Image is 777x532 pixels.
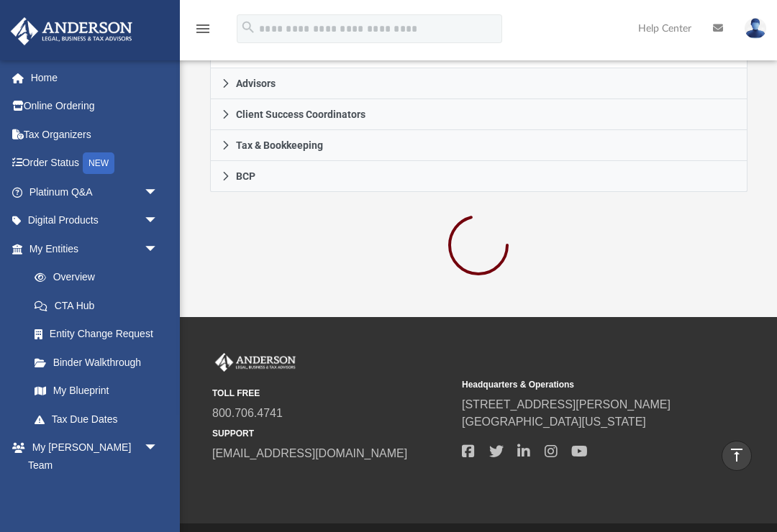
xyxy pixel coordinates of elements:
[212,407,283,419] a: 800.706.4741
[212,353,299,372] img: Anderson Advisors Platinum Portal
[10,92,180,121] a: Online Ordering
[20,291,180,320] a: CTA Hub
[10,234,180,263] a: My Entitiesarrow_drop_down
[212,447,407,459] a: [EMAIL_ADDRESS][DOMAIN_NAME]
[210,99,748,130] a: Client Success Coordinators
[10,120,180,149] a: Tax Organizers
[144,178,173,207] span: arrow_drop_down
[6,17,137,45] img: Anderson Advisors Platinum Portal
[10,178,180,206] a: Platinum Q&Aarrow_drop_down
[10,63,180,92] a: Home
[10,434,173,480] a: My [PERSON_NAME] Teamarrow_drop_down
[20,320,180,349] a: Entity Change Request
[144,434,173,463] span: arrow_drop_down
[462,398,671,411] a: [STREET_ADDRESS][PERSON_NAME]
[462,378,701,391] small: Headquarters & Operations
[194,27,212,37] a: menu
[194,20,212,37] i: menu
[212,387,452,400] small: TOLL FREE
[144,206,173,236] span: arrow_drop_down
[236,78,276,88] span: Advisors
[236,171,255,181] span: BCP
[212,427,452,440] small: SUPPORT
[236,109,365,119] span: Client Success Coordinators
[240,19,256,35] i: search
[20,348,180,377] a: Binder Walkthrough
[728,446,745,464] i: vertical_align_top
[144,234,173,264] span: arrow_drop_down
[10,206,180,235] a: Digital Productsarrow_drop_down
[10,149,180,178] a: Order StatusNEW
[20,263,180,292] a: Overview
[210,68,748,99] a: Advisors
[20,377,173,405] a: My Blueprint
[722,441,752,471] a: vertical_align_top
[210,161,748,192] a: BCP
[462,416,646,428] a: [GEOGRAPHIC_DATA][US_STATE]
[210,130,748,161] a: Tax & Bookkeeping
[20,405,180,434] a: Tax Due Dates
[745,18,766,39] img: User Pic
[83,152,114,174] div: NEW
[236,140,323,150] span: Tax & Bookkeeping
